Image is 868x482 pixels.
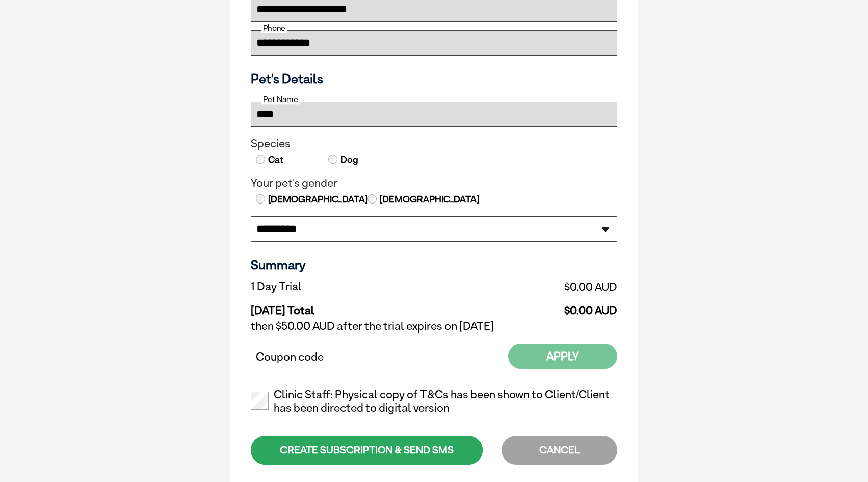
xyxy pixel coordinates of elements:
td: $0.00 AUD [450,277,617,296]
div: CREATE SUBSCRIPTION & SEND SMS [251,436,483,465]
td: 1 Day Trial [251,277,450,296]
legend: Species [251,137,617,150]
td: $0.00 AUD [450,296,617,317]
td: [DATE] Total [251,296,450,317]
div: CANCEL [502,436,617,465]
button: Apply [508,344,617,369]
h3: Pet's Details [247,71,621,86]
input: Clinic Staff: Physical copy of T&Cs has been shown to Client/Client has been directed to digital ... [251,392,269,410]
label: Clinic Staff: Physical copy of T&Cs has been shown to Client/Client has been directed to digital ... [251,388,617,415]
h3: Summary [251,257,617,272]
td: then $50.00 AUD after the trial expires on [DATE] [251,317,617,336]
label: Phone [261,23,287,33]
label: Coupon code [256,350,324,364]
legend: Your pet's gender [251,176,617,190]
